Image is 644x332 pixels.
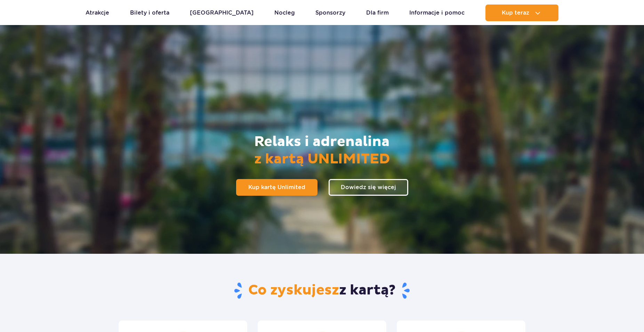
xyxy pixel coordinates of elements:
[248,282,339,299] span: Co zyskujesz
[254,133,390,168] h2: Relaks i adrenalina
[236,179,317,196] a: Kup kartę Unlimited
[485,5,558,21] button: Kup teraz
[248,185,305,190] span: Kup kartę Unlimited
[130,5,169,21] a: Bilety i oferta
[502,10,529,16] span: Kup teraz
[409,5,465,21] a: Informacje i pomoc
[315,5,345,21] a: Sponsorzy
[329,179,408,196] a: Dowiedz się więcej
[86,5,109,21] a: Atrakcje
[119,282,526,300] h2: z kartą?
[190,5,253,21] a: [GEOGRAPHIC_DATA]
[274,5,295,21] a: Nocleg
[254,151,390,168] span: z kartą UNLIMITED
[366,5,389,21] a: Dla firm
[341,185,396,190] span: Dowiedz się więcej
